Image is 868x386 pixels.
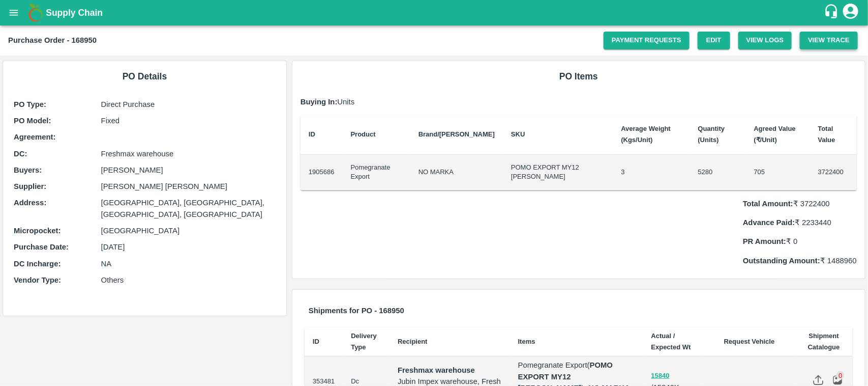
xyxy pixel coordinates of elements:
p: [PERSON_NAME] [PERSON_NAME] [101,181,276,192]
b: Items [518,338,535,345]
b: Supply Chain [46,8,103,18]
b: Recipient [398,338,428,345]
p: Direct Purchase [101,99,276,110]
p: [GEOGRAPHIC_DATA] [101,225,276,236]
b: Agreement: [14,133,55,141]
img: share [813,375,824,385]
p: [DATE] [101,241,276,253]
p: ₹ 2233440 [743,217,857,228]
div: 0 [836,371,845,379]
b: PO Model : [14,117,51,125]
td: 705 [746,155,810,190]
b: Purchase Order - 168950 [8,36,97,44]
b: Product [351,130,376,138]
img: preview [832,375,843,385]
button: View Trace [800,32,858,49]
b: DC Incharge : [14,260,61,268]
b: Request Vehicle [724,338,775,345]
td: Pomegranate Export [343,155,410,190]
b: Address : [14,199,46,207]
p: Others [101,274,276,286]
b: ID [309,130,315,138]
div: customer-support [824,4,842,22]
b: Agreed Value (₹/Unit) [754,125,796,144]
p: Freshmax warehouse [101,148,276,159]
td: POMO EXPORT MY12 [PERSON_NAME] [503,155,613,190]
b: Total Value [818,125,835,144]
td: 3 [613,155,690,190]
h6: PO Items [301,69,857,84]
b: Supplier : [14,182,46,190]
b: Total Amount: [743,200,793,208]
td: 5280 [690,155,746,190]
strong: Freshmax warehouse [398,366,475,374]
a: Supply Chain [46,6,824,20]
img: logo [25,3,46,23]
td: NO MARKA [410,155,503,190]
b: Buyers : [14,166,42,174]
b: Delivery Type [351,332,377,351]
b: Purchase Date : [14,243,69,251]
p: NA [101,258,276,269]
td: 3722400 [810,155,857,190]
p: [PERSON_NAME] [101,164,276,176]
a: Payment Requests [604,32,690,49]
button: View Logs [738,32,792,49]
b: Advance Paid: [743,218,795,227]
button: open drawer [2,1,25,24]
b: SKU [511,130,525,138]
b: PO Type : [14,100,46,108]
h6: PO Details [11,69,278,84]
b: DC : [14,150,27,158]
td: 1905686 [301,155,343,190]
b: PR Amount: [743,237,786,245]
p: [GEOGRAPHIC_DATA], [GEOGRAPHIC_DATA], [GEOGRAPHIC_DATA], [GEOGRAPHIC_DATA] [101,197,276,220]
b: Shipments for PO - 168950 [309,307,404,315]
p: ₹ 3722400 [743,198,857,209]
div: account of current user [842,2,860,23]
p: Units [301,96,857,107]
b: Quantity (Units) [698,125,725,144]
b: Buying In: [301,98,338,106]
button: 15840 [651,370,670,382]
b: Average Weight (Kgs/Unit) [621,125,671,144]
b: Micropocket : [14,227,61,235]
b: ID [313,338,319,345]
p: ₹ 1488960 [743,255,857,266]
b: Shipment Catalogue [808,332,840,351]
p: ₹ 0 [743,236,857,247]
p: Fixed [101,115,276,126]
b: Vendor Type : [14,276,61,284]
b: Actual / Expected Wt [651,332,691,351]
b: Outstanding Amount: [743,257,820,265]
a: Edit [698,32,730,49]
b: Brand/[PERSON_NAME] [418,130,495,138]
